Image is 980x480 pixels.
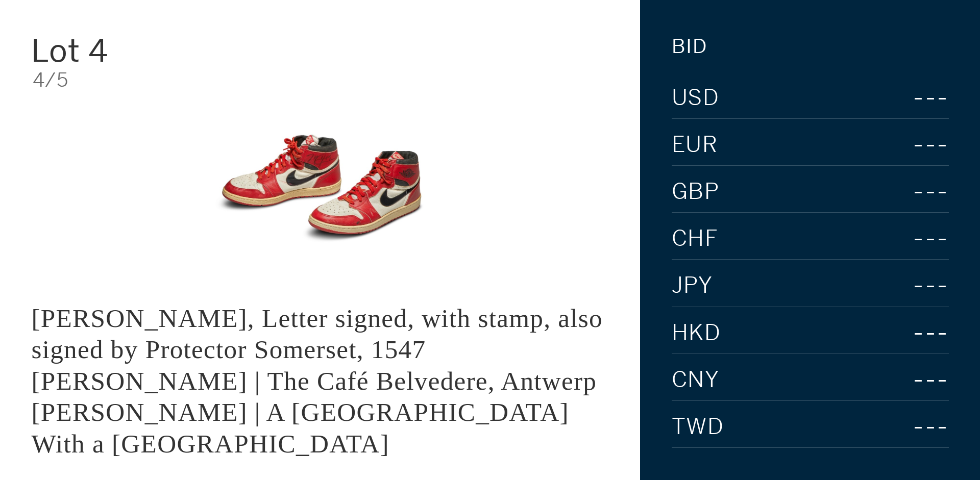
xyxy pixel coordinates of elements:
div: --- [872,317,949,348]
div: 4/5 [33,70,609,90]
div: --- [888,129,949,160]
div: --- [850,270,949,301]
div: --- [889,223,949,254]
span: CNY [672,369,720,391]
div: --- [850,82,949,113]
div: [PERSON_NAME], Letter signed, with stamp, also signed by Protector Somerset, 1547 [PERSON_NAME] |... [31,304,603,458]
div: --- [890,176,949,207]
div: Bid [672,37,707,56]
span: USD [672,87,720,109]
span: EUR [672,134,718,156]
div: --- [859,411,949,442]
span: TWD [672,416,724,438]
span: GBP [672,181,720,203]
span: CHF [672,228,719,250]
span: HKD [672,322,721,344]
span: JPY [672,274,713,297]
img: King Edward VI, Letter signed, with stamp, also signed by Protector Somerset, 1547 LOUIS VAN ENGE... [196,106,444,271]
div: --- [874,364,949,395]
div: Lot 4 [31,35,224,66]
